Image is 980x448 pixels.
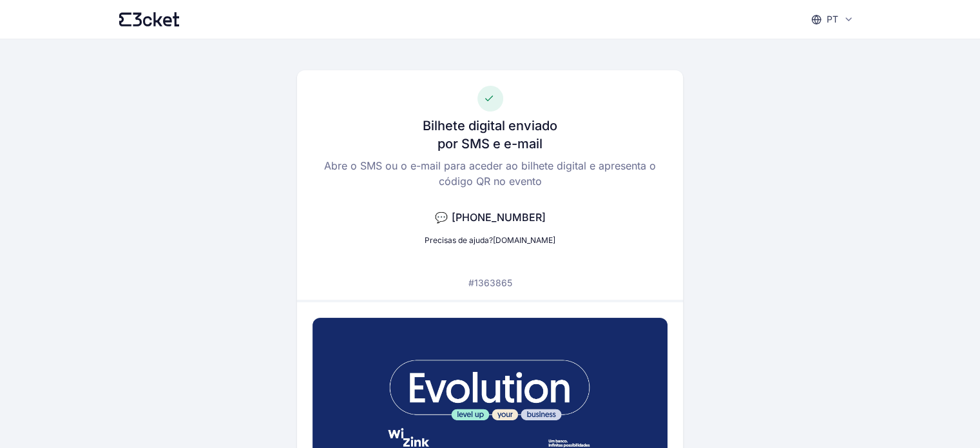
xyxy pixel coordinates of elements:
[468,277,512,289] p: #1363865
[827,13,838,26] p: pt
[493,235,555,245] a: [DOMAIN_NAME]
[425,235,493,245] span: Precisas de ajuda?
[452,211,546,224] span: [PHONE_NUMBER]
[312,158,668,189] p: Abre o SMS ou o e-mail para aceder ao bilhete digital e apresenta o código QR no evento
[435,211,448,224] span: 💬
[423,117,557,135] h3: Bilhete digital enviado
[437,135,543,153] h3: por SMS e e-mail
